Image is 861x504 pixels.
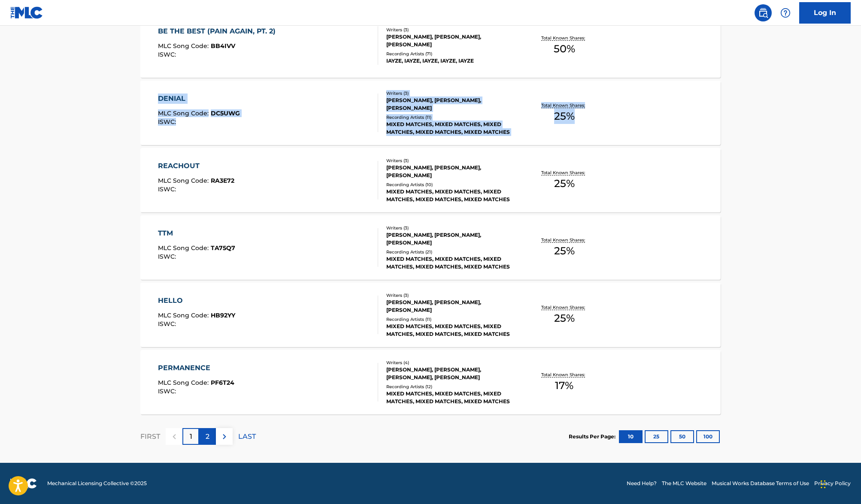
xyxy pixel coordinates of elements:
p: Results Per Page: [569,433,618,441]
div: [PERSON_NAME], [PERSON_NAME], [PERSON_NAME] [386,164,516,179]
a: DENIALMLC Song Code:DC5UWGISWC:Writers (3)[PERSON_NAME], [PERSON_NAME], [PERSON_NAME]Recording Ar... [140,81,721,145]
a: The MLC Website [662,480,706,487]
span: ISWC : [158,185,178,193]
div: IAYZE, IAYZE, IAYZE, IAYZE, IAYZE [386,57,516,65]
span: 25 % [554,243,575,259]
div: Help [777,4,794,21]
p: Total Known Shares: [541,371,587,378]
span: DC5UWG [211,109,240,117]
p: 2 [206,432,209,442]
div: [PERSON_NAME], [PERSON_NAME], [PERSON_NAME] [386,299,516,314]
span: 25 % [554,176,575,191]
a: Musical Works Database Terms of Use [712,480,809,487]
span: HB92YY [211,311,235,319]
img: search [758,8,768,18]
div: [PERSON_NAME], [PERSON_NAME], [PERSON_NAME] [386,231,516,247]
span: MLC Song Code : [158,379,211,386]
div: Writers ( 3 ) [386,27,516,33]
button: 25 [645,430,668,443]
div: MIXED MATCHES, MIXED MATCHES, MIXED MATCHES, MIXED MATCHES, MIXED MATCHES [386,121,516,136]
img: MLC Logo [10,6,43,19]
span: MLC Song Code : [158,311,211,319]
iframe: Chat Widget [818,463,861,504]
div: Writers ( 4 ) [386,359,516,366]
span: 25 % [554,311,575,326]
span: ISWC : [158,118,178,126]
div: PERMANENCE [158,363,234,373]
a: HELLOMLC Song Code:HB92YYISWC:Writers (3)[PERSON_NAME], [PERSON_NAME], [PERSON_NAME]Recording Art... [140,283,721,347]
a: Public Search [755,4,772,21]
img: logo [10,478,37,489]
a: BE THE BEST (PAIN AGAIN, PT. 2)MLC Song Code:BB4IVVISWC:Writers (3)[PERSON_NAME], [PERSON_NAME], ... [140,13,721,78]
img: help [780,8,791,18]
a: PERMANENCEMLC Song Code:PF6T24ISWC:Writers (4)[PERSON_NAME], [PERSON_NAME], [PERSON_NAME], [PERSO... [140,350,721,414]
div: [PERSON_NAME], [PERSON_NAME], [PERSON_NAME] [386,97,516,112]
p: Total Known Shares: [541,304,587,311]
div: MIXED MATCHES, MIXED MATCHES, MIXED MATCHES, MIXED MATCHES, MIXED MATCHES [386,188,516,203]
div: HELLO [158,296,235,306]
span: Mechanical Licensing Collective © 2025 [47,480,147,487]
span: ISWC : [158,51,178,58]
div: [PERSON_NAME], [PERSON_NAME], [PERSON_NAME], [PERSON_NAME] [386,366,516,381]
button: 50 [670,430,694,443]
p: Total Known Shares: [541,237,587,243]
div: Writers ( 3 ) [386,292,516,299]
span: ISWC : [158,320,178,328]
span: MLC Song Code : [158,42,211,50]
div: DENIAL [158,94,240,104]
div: Writers ( 3 ) [386,225,516,231]
p: Total Known Shares: [541,102,587,109]
span: 50 % [554,41,575,57]
button: 100 [696,430,720,443]
span: ISWC : [158,387,178,395]
span: PF6T24 [211,379,234,386]
div: MIXED MATCHES, MIXED MATCHES, MIXED MATCHES, MIXED MATCHES, MIXED MATCHES [386,323,516,338]
div: Recording Artists ( 21 ) [386,249,516,255]
img: right [219,432,230,442]
p: Total Known Shares: [541,35,587,41]
div: Recording Artists ( 10 ) [386,181,516,188]
a: TTMMLC Song Code:TA75Q7ISWC:Writers (3)[PERSON_NAME], [PERSON_NAME], [PERSON_NAME]Recording Artis... [140,215,721,280]
div: MIXED MATCHES, MIXED MATCHES, MIXED MATCHES, MIXED MATCHES, MIXED MATCHES [386,255,516,271]
a: REACHOUTMLC Song Code:RA3E72ISWC:Writers (3)[PERSON_NAME], [PERSON_NAME], [PERSON_NAME]Recording ... [140,148,721,212]
a: Privacy Policy [814,480,851,487]
div: Writers ( 3 ) [386,157,516,164]
div: REACHOUT [158,161,234,171]
p: FIRST [140,432,160,442]
p: LAST [238,432,256,442]
span: MLC Song Code : [158,109,211,117]
p: Total Known Shares: [541,169,587,176]
span: MLC Song Code : [158,177,211,184]
a: Log In [799,2,851,24]
span: MLC Song Code : [158,244,211,252]
a: Need Help? [627,480,657,487]
div: Drag [821,471,826,497]
span: TA75Q7 [211,244,235,252]
span: ISWC : [158,253,178,260]
span: 17 % [555,378,573,393]
span: BB4IVV [211,42,235,50]
div: Recording Artists ( 71 ) [386,51,516,57]
div: MIXED MATCHES, MIXED MATCHES, MIXED MATCHES, MIXED MATCHES, MIXED MATCHES [386,390,516,405]
span: 25 % [554,109,575,124]
div: BE THE BEST (PAIN AGAIN, PT. 2) [158,26,280,36]
div: [PERSON_NAME], [PERSON_NAME], [PERSON_NAME] [386,33,516,48]
button: 10 [619,430,643,443]
div: Recording Artists ( 11 ) [386,114,516,121]
div: Writers ( 3 ) [386,90,516,97]
span: RA3E72 [211,177,234,184]
p: 1 [190,432,192,442]
div: TTM [158,228,235,238]
div: Recording Artists ( 12 ) [386,383,516,390]
div: Recording Artists ( 11 ) [386,316,516,323]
